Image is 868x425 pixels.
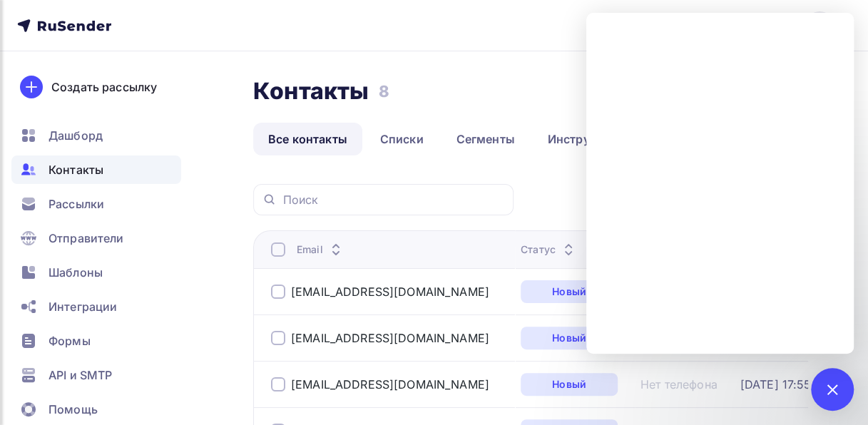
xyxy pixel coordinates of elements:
a: Все контакты [253,123,362,155]
h2: Контакты [253,77,369,106]
a: [EMAIL_ADDRESS][DOMAIN_NAME] [291,285,489,299]
div: Создать рассылку [51,78,157,96]
span: Шаблоны [48,264,103,281]
a: Нет телефона [640,377,718,391]
a: Рассылки [11,190,181,218]
input: Поиск [282,192,505,208]
span: Формы [48,332,91,349]
a: [EMAIL_ADDRESS][DOMAIN_NAME] [291,377,489,391]
a: Новый [521,373,618,396]
a: Сегменты [441,123,530,155]
a: Списки [365,123,439,155]
a: Новый [521,327,618,349]
a: Дашборд [11,121,181,150]
a: Инструменты [533,123,643,155]
a: Новый [521,280,618,303]
span: Дашборд [48,127,103,144]
a: Контакты [11,155,181,184]
div: Email [297,242,344,257]
a: Формы [11,327,181,355]
h3: 8 [379,81,389,101]
a: Шаблоны [11,258,181,287]
span: API и SMTP [48,367,112,384]
a: [EMAIL_ADDRESS][DOMAIN_NAME] [291,331,489,345]
span: Контакты [48,161,103,178]
a: Отправители [11,224,181,252]
span: Интеграции [48,298,117,315]
a: [EMAIL_ADDRESS][DOMAIN_NAME] [622,11,851,40]
span: Отправители [48,230,124,247]
a: [DATE] 17:55 [740,377,812,391]
div: Статус [521,242,577,257]
span: Рассылки [48,195,104,212]
span: Помощь [48,401,98,418]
